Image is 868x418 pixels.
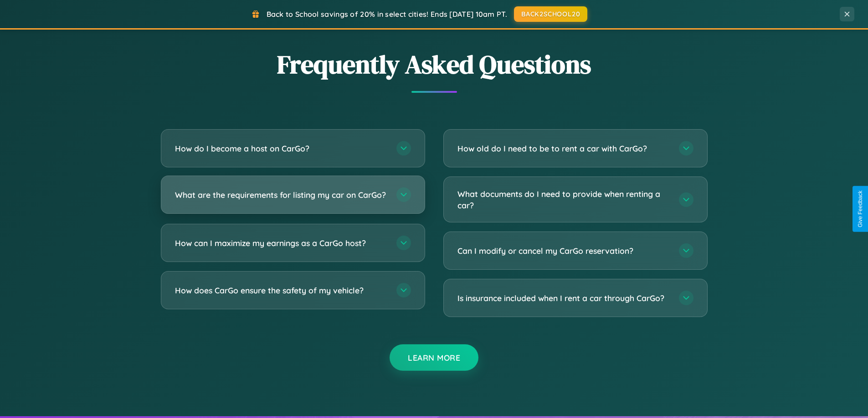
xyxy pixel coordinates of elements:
[267,10,507,19] span: Back to School savings of 20% in select cities! Ends [DATE] 10am PT.
[457,143,670,154] h3: How old do I need to be to rent a car with CarGo?
[175,237,387,249] h3: How can I maximize my earnings as a CarGo host?
[457,245,670,257] h3: Can I modify or cancel my CarGo reservation?
[161,47,708,82] h2: Frequently Asked Questions
[175,189,387,201] h3: What are the requirements for listing my car on CarGo?
[514,6,587,22] button: BACK2SCHOOL20
[175,143,387,154] h3: How do I become a host on CarGo?
[390,344,478,371] button: Learn More
[175,285,387,296] h3: How does CarGo ensure the safety of my vehicle?
[457,188,670,211] h3: What documents do I need to provide when renting a car?
[457,292,670,304] h3: Is insurance included when I rent a car through CarGo?
[857,191,863,227] div: Give Feedback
